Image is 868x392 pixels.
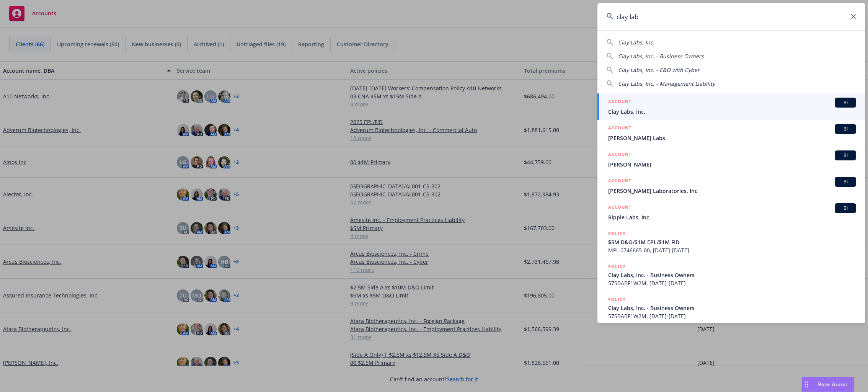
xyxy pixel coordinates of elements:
[597,173,865,199] a: ACCOUNTBI[PERSON_NAME] Laboratories, Inc
[608,213,856,221] span: Ripple Labs, Inc.
[608,203,631,212] h5: ACCOUNT
[608,304,856,312] span: Clay Labs, Inc. - Business Owners
[608,238,856,246] span: $5M D&O/$1M EPL/$1M FID
[618,66,700,73] span: Clay Labs, Inc. - E&O with Cyber
[608,98,631,107] h5: ACCOUNT
[838,99,853,106] span: BI
[608,177,631,186] h5: ACCOUNT
[608,263,626,270] h5: POLICY
[597,93,865,120] a: ACCOUNTBIClay Labs, Inc.
[608,312,856,320] span: 57SBABF1W2M, [DATE]-[DATE]
[801,377,854,392] button: Nova Assist
[608,296,626,303] h5: POLICY
[817,381,848,387] span: Nova Assist
[597,120,865,146] a: ACCOUNTBI[PERSON_NAME] Labs
[838,152,853,159] span: BI
[597,291,865,324] a: POLICYClay Labs, Inc. - Business Owners57SBABF1W2M, [DATE]-[DATE]
[608,230,626,237] h5: POLICY
[838,205,853,212] span: BI
[608,150,631,160] h5: ACCOUNT
[608,246,856,254] span: MPL 0746665-00, [DATE]-[DATE]
[608,124,631,133] h5: ACCOUNT
[618,52,704,60] span: Clay Labs, Inc. - Business Owners
[838,178,853,185] span: BI
[597,3,865,30] input: Search...
[608,279,856,287] span: 57SBABF1W2M, [DATE]-[DATE]
[618,39,654,46] span: Clay Labs, Inc.
[608,108,856,116] span: Clay Labs, Inc.
[597,258,865,291] a: POLICYClay Labs, Inc. - Business Owners57SBABF1W2M, [DATE]-[DATE]
[802,377,811,392] div: Drag to move
[608,187,856,195] span: [PERSON_NAME] Laboratories, Inc
[618,80,715,87] span: Clay Labs, Inc. - Management Liability
[608,271,856,279] span: Clay Labs, Inc. - Business Owners
[608,134,856,142] span: [PERSON_NAME] Labs
[597,146,865,173] a: ACCOUNTBI[PERSON_NAME]
[838,126,853,132] span: BI
[597,225,865,258] a: POLICY$5M D&O/$1M EPL/$1M FIDMPL 0746665-00, [DATE]-[DATE]
[597,199,865,225] a: ACCOUNTBIRipple Labs, Inc.
[608,160,856,168] span: [PERSON_NAME]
